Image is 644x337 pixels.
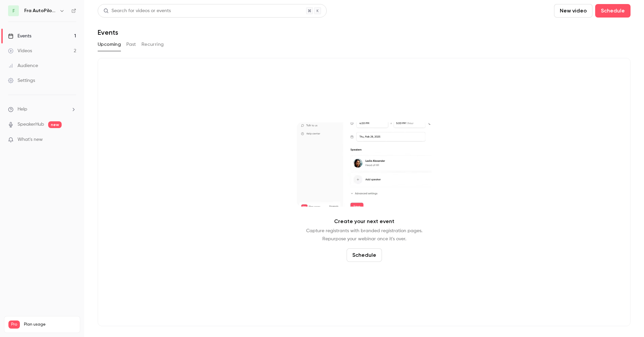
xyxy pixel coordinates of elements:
[18,121,44,128] a: SpeakerHub
[554,4,592,18] button: New video
[595,4,631,18] button: Schedule
[68,137,76,143] iframe: Noticeable Trigger
[126,39,136,50] button: Past
[24,7,57,14] h6: Fra AutoPilot til TimeLog
[8,77,35,84] div: Settings
[8,320,20,329] span: Pro
[306,227,422,243] p: Capture registrants with branded registration pages. Repurpose your webinar once it's over.
[98,39,121,50] button: Upcoming
[8,48,32,54] div: Videos
[8,62,38,69] div: Audience
[347,248,382,262] button: Schedule
[334,217,394,225] p: Create your next event
[18,106,27,113] span: Help
[12,7,15,14] span: F
[48,121,62,128] span: new
[24,322,76,327] span: Plan usage
[8,33,31,39] div: Events
[141,39,164,50] button: Recurring
[18,136,43,143] span: What's new
[98,28,118,36] h1: Events
[103,7,171,14] div: Search for videos or events
[8,106,76,113] li: help-dropdown-opener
